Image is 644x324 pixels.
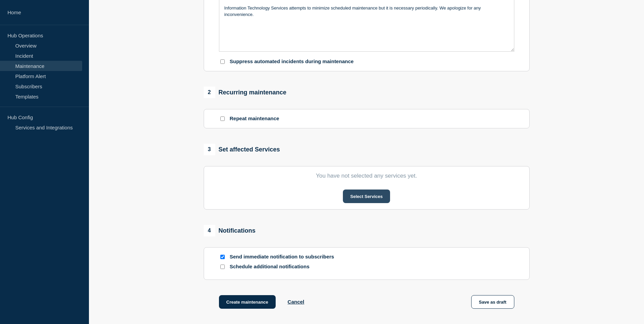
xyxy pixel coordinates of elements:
[204,144,215,155] span: 3
[204,144,280,155] div: Set affected Services
[230,254,338,260] p: Send immediate notification to subscribers
[204,225,256,236] div: Notifications
[224,5,509,18] p: Information Technology Services attempts to minimize scheduled maintenance but it is necessary pe...
[220,59,225,64] input: Suppress automated incidents during maintenance
[220,265,225,269] input: Schedule additional notifications
[343,190,390,203] button: Select Services
[230,264,338,270] p: Schedule additional notifications
[220,255,225,259] input: Send immediate notification to subscribers
[230,115,279,122] p: Repeat maintenance
[219,295,276,309] button: Create maintenance
[219,173,514,179] p: You have not selected any services yet.
[204,87,215,98] span: 2
[471,295,514,309] button: Save as draft
[230,58,354,65] p: Suppress automated incidents during maintenance
[288,299,304,305] button: Cancel
[204,87,287,98] div: Recurring maintenance
[204,225,215,236] span: 4
[220,116,225,121] input: Repeat maintenance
